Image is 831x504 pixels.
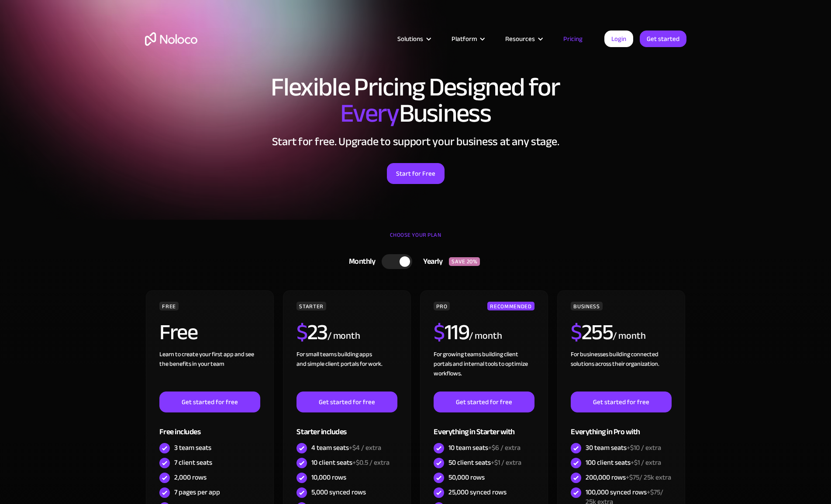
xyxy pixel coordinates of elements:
[434,392,534,412] a: Get started for free
[297,321,328,343] h2: 23
[552,33,593,44] a: Pricing
[311,473,346,482] div: 10,000 rows
[297,312,307,353] span: $
[571,350,671,392] div: For businesses building connected solutions across their organization. ‍
[386,33,441,44] div: Solutions
[434,412,534,441] div: Everything in Starter with
[145,135,686,148] h2: Start for free. Upgrade to support your business at any stage.
[159,321,197,343] h2: Free
[586,443,661,453] div: 30 team seats
[340,89,399,138] span: Every
[571,412,671,441] div: Everything in Pro with
[571,302,602,310] div: BUSINESS
[174,458,212,467] div: 7 client seats
[448,487,507,497] div: 25,000 synced rows
[448,458,521,467] div: 50 client seats
[571,392,671,412] a: Get started for free
[297,392,397,412] a: Get started for free
[145,74,686,126] h1: Flexible Pricing Designed for Business
[631,456,661,469] span: +$1 / extra
[434,350,534,392] div: For growing teams building client portals and internal tools to optimize workflows.
[159,302,179,310] div: FREE
[297,412,397,441] div: Starter includes
[412,255,449,268] div: Yearly
[328,329,360,343] div: / month
[352,456,390,469] span: +$0.5 / extra
[174,487,220,497] div: 7 pages per app
[448,473,485,482] div: 50,000 rows
[311,443,381,453] div: 4 team seats
[311,487,366,497] div: 5,000 synced rows
[145,32,197,46] a: home
[434,312,445,353] span: $
[311,458,390,467] div: 10 client seats
[494,33,552,44] div: Resources
[159,412,260,441] div: Free includes
[452,33,477,44] div: Platform
[640,31,686,47] a: Get started
[586,458,661,467] div: 100 client seats
[174,473,207,482] div: 2,000 rows
[145,228,686,250] div: CHOOSE YOUR PLAN
[338,255,382,268] div: Monthly
[449,257,480,266] div: SAVE 20%
[448,443,521,453] div: 10 team seats
[488,441,521,454] span: +$6 / extra
[571,321,613,343] h2: 255
[159,350,260,392] div: Learn to create your first app and see the benefits in your team ‍
[571,312,582,353] span: $
[349,441,381,454] span: +$4 / extra
[586,473,671,482] div: 200,000 rows
[626,471,671,484] span: +$75/ 25k extra
[387,163,445,184] a: Start for Free
[604,31,633,47] a: Login
[397,33,423,44] div: Solutions
[505,33,535,44] div: Resources
[174,443,211,453] div: 3 team seats
[434,302,450,310] div: PRO
[441,33,494,44] div: Platform
[434,321,469,343] h2: 119
[613,329,645,343] div: / month
[297,302,326,310] div: STARTER
[491,456,521,469] span: +$1 / extra
[159,392,260,412] a: Get started for free
[469,329,502,343] div: / month
[627,441,661,454] span: +$10 / extra
[487,302,534,310] div: RECOMMENDED
[297,350,397,392] div: For small teams building apps and simple client portals for work. ‍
